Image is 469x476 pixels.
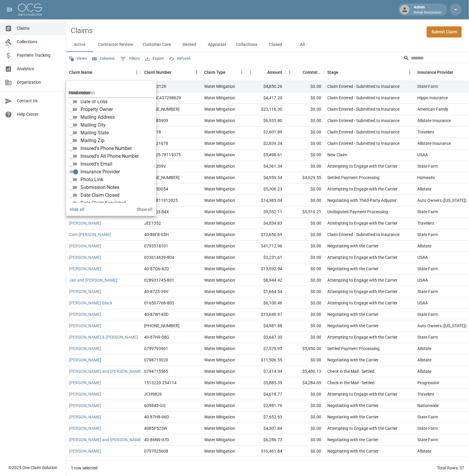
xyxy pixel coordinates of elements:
div: Auto Owners (South Carolina) [417,323,467,329]
div: Claim Entered - Submitted to Insurance [327,232,400,238]
div: Claim Entered - Submitted to Insurance [327,118,400,124]
div: Allstate Insurance [417,140,451,146]
span: Photo Link [80,176,103,183]
div: Homesite [417,175,435,181]
span: Date of Loss [80,98,107,105]
div: $13,640.97 [246,309,285,320]
div: Stage [324,64,414,81]
div: Search [404,53,468,64]
div: $0.00 [285,92,324,104]
button: Closed [262,37,289,52]
div: Negotiating with the Carrier [327,266,379,272]
div: Water Mitigation [204,403,235,409]
div: $4,417.20 [246,92,285,104]
div: $0.00 [285,446,324,457]
div: Committed Amount [303,64,321,81]
div: $2,601.89 [246,127,285,138]
div: Claim Entered - Submitted to Insurance [327,95,400,101]
div: Water Mitigation [204,152,235,158]
div: $11,506.55 [246,355,285,366]
div: $0.00 [285,412,324,423]
div: Water Mitigation [204,448,235,454]
a: [PERSON_NAME] [69,346,101,352]
span: Date Claim Closed [80,192,120,199]
div: $7,414.94 [246,366,285,377]
div: 0803121078 [144,140,168,146]
span: Insurance Provider [80,168,120,175]
div: $0.00 [285,355,324,366]
div: Negotiating with the Carrier [327,448,379,454]
img: ocs-logo-white-transparent.png [18,4,42,16]
div: USAA [417,152,428,158]
div: Attempting to Engage with the Carrier [327,289,398,295]
div: $4,361.34 [246,161,285,172]
span: Help Center [17,111,61,118]
div: Water Mitigation [204,209,235,215]
div: $4,284.69 [285,377,324,389]
div: Negotiating with the Carrier [327,357,379,363]
button: All [289,37,316,52]
div: Negotiating with the Carrier [327,460,379,466]
div: $0.00 [285,138,324,149]
div: Allstate Insurance [417,118,451,124]
a: [PERSON_NAME] [69,414,101,420]
a: [PERSON_NAME] [69,448,101,454]
button: Menu [237,68,246,77]
div: Attempting to Engage with the Carrier [327,425,398,431]
span: Date Claim Escalated [80,199,126,207]
span: Mailing City [80,121,106,129]
div: Travelers [417,129,434,135]
div: $0.00 [285,309,324,320]
div: Select columns [66,81,156,216]
div: $9,552.11 [246,206,285,218]
div: State Farm [417,83,438,89]
span: Mailing State [80,129,109,136]
div: $0.00 [285,434,324,446]
div: $10,461.84 [246,446,285,457]
div: 0802050054 [144,186,168,192]
a: [PERSON_NAME] [69,460,101,466]
div: Claim Number [141,64,201,81]
div: 40-85R4-36W [144,460,170,466]
a: [PERSON_NAME] [69,311,101,317]
div: $6,100.46 [246,298,285,309]
span: Analytics [17,66,61,72]
div: $0.00 [285,81,324,92]
div: 01-008-231233 [144,106,180,112]
div: $41,712.96 [246,241,285,252]
button: Refresh [168,54,192,63]
div: JEE1352 [144,220,161,226]
div: Water Mitigation [204,243,235,249]
div: Water Mitigation [204,414,235,420]
a: [PERSON_NAME] and [PERSON_NAME] “[PERSON_NAME]” Cure [69,368,188,374]
a: Submit Claim [427,26,462,37]
div: $14,985.04 [246,195,285,206]
div: Allstate [417,448,431,454]
div: State Farm [417,425,438,431]
div: Water Mitigation [204,266,235,272]
span: Insured's Alt Phone Number [80,153,139,160]
div: $6,935.80 [246,115,285,127]
div: Attempting to Engage with the Carrier [327,277,398,283]
div: Attempting to Engage with the Carrier [327,163,398,169]
a: [PERSON_NAME] Black [69,300,112,306]
div: $3,231.61 [246,252,285,263]
div: $5,400.13 [285,366,324,377]
div: 300-0451887-2025 [144,323,180,329]
div: Negotiating with the Carrier [327,243,379,249]
div: 016507768-803 [144,300,174,306]
div: $0.00 [285,184,324,195]
div: Allstate [417,368,431,374]
div: Water Mitigation [204,300,235,306]
div: Water Mitigation [204,368,235,374]
div: Negotiating with the Carrier [327,414,379,420]
div: 40-87H9-08G [144,334,169,340]
div: 4085P525W [144,425,167,431]
div: 40-88Q3-84X [144,209,169,215]
div: Water Mitigation [204,220,235,226]
div: Attempting to Engage with the Carrier [327,391,398,397]
a: [PERSON_NAME] [69,357,101,363]
div: Allstate [417,357,431,363]
span: Claims [17,25,61,31]
div: State Farm [417,437,438,443]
